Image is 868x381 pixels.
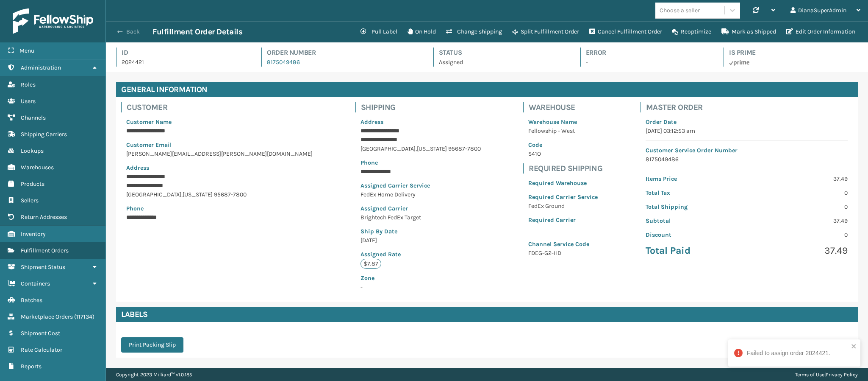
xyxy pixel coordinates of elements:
div: Failed to assign order 2024421. [747,349,830,358]
span: Administration [21,64,61,71]
a: 8175049486 [267,59,300,66]
p: Zone [361,274,481,283]
span: Reports [21,363,42,370]
h4: Required Shipping [529,163,603,174]
h4: Order Number [267,48,418,58]
p: FedEx Home Delivery [361,190,481,199]
h4: Master Order [646,102,853,112]
p: Brightech FedEx Target [361,213,481,222]
h4: Customer [127,102,318,112]
p: Channel Service Code [528,240,598,249]
p: FDEG-G2-HD [528,249,598,258]
span: [GEOGRAPHIC_DATA] [361,145,416,152]
span: Return Addresses [21,213,67,221]
button: Back [114,28,153,36]
span: Menu [19,47,34,54]
p: Discount [646,230,742,239]
span: Shipping Carriers [21,131,67,138]
p: Items Price [646,174,742,183]
button: Edit Order Information [781,23,860,40]
i: Edit [786,28,793,34]
p: Customer Service Order Number [646,146,848,155]
i: Cancel Fulfillment Order [589,28,595,34]
i: Mark as Shipped [721,28,729,34]
span: Channels [21,114,46,121]
p: Required Warehouse [528,179,598,188]
button: Reoptimize [667,23,716,40]
p: Required Carrier [528,216,598,224]
span: 95687-7800 [448,145,481,152]
h4: Labels [116,307,858,322]
h4: Warehouse [529,102,603,112]
span: Shipment Status [21,263,65,271]
p: Copyright 2023 Milliard™ v 1.0.185 [116,368,192,381]
img: logo [13,8,93,34]
span: Address [126,164,149,171]
h4: Shipping [361,102,486,112]
span: Address [361,118,383,126]
p: Assigned Rate [361,250,481,259]
p: [DATE] 03:12:53 am [646,126,848,135]
button: Cancel Fulfillment Order [584,23,667,40]
h4: Error [586,48,708,58]
p: Required Carrier Service [528,193,598,202]
div: Choose a seller [660,6,700,15]
p: Code [528,140,598,149]
i: Split Fulfillment Order [512,29,518,35]
p: 0 [752,202,848,211]
span: [US_STATE] [417,145,447,152]
p: 0 [752,230,848,239]
p: Subtotal [646,216,742,225]
h4: Status [439,48,565,58]
button: close [851,343,857,351]
h3: Fulfillment Order Details [153,27,242,37]
i: Change shipping [446,28,452,34]
h4: General Information [116,82,858,97]
span: Inventory [21,230,46,238]
span: Shipment Cost [21,330,60,337]
p: Assigned [439,58,565,67]
i: Reoptimize [672,29,678,35]
p: FedEx Ground [528,202,598,210]
p: Order Date [646,118,848,126]
span: Users [21,98,36,105]
button: Pull Label [355,23,402,40]
span: Lookups [21,147,44,154]
p: $7.87 [361,259,381,269]
p: Assigned Carrier [361,204,481,213]
p: [DATE] [361,236,481,245]
span: - [361,274,481,291]
i: Pull Label [361,28,366,34]
p: Total Shipping [646,202,742,211]
span: ( 117134 ) [74,313,94,320]
p: 2024421 [122,58,246,67]
span: Batches [21,297,42,304]
p: 0 [752,188,848,197]
h4: Is Prime [729,48,858,58]
p: 37.49 [752,174,848,183]
i: On Hold [408,28,413,34]
p: 37.49 [752,244,848,257]
span: Fulfillment Orders [21,247,69,254]
p: Phone [361,158,481,167]
p: Phone [126,204,313,213]
p: 8175049486 [646,155,848,164]
p: Total Tax [646,188,742,197]
p: S41O [528,149,598,158]
p: Total Paid [646,244,742,257]
p: Fellowship - West [528,126,598,135]
span: Rate Calculator [21,346,62,353]
p: Customer Email [126,140,313,149]
span: Warehouses [21,164,54,171]
button: On Hold [402,23,441,40]
span: Marketplace Orders [21,313,73,320]
p: - [586,58,708,67]
span: Products [21,180,44,188]
span: [US_STATE] [183,191,213,198]
span: Containers [21,280,50,287]
p: Warehouse Name [528,118,598,126]
span: Sellers [21,197,39,204]
button: Change shipping [441,23,507,40]
p: Ship By Date [361,227,481,236]
span: , [181,191,183,198]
